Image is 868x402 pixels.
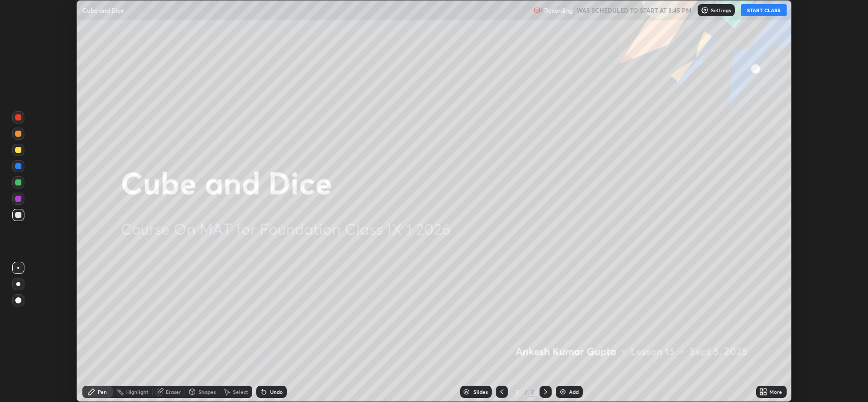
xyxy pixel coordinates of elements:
div: 2 [512,389,522,395]
p: Settings [711,8,731,13]
div: Eraser [166,389,181,394]
img: recording.375f2c34.svg [534,6,542,14]
div: More [769,389,782,394]
img: add-slide-button [559,388,567,396]
div: Select [233,389,248,394]
p: Cube and Dice [82,6,124,14]
div: Highlight [126,389,148,394]
img: class-settings-icons [701,6,709,14]
button: START CLASS [741,4,787,16]
div: Pen [98,389,107,394]
div: Undo [270,389,283,394]
div: Add [569,389,579,394]
h5: WAS SCHEDULED TO START AT 3:45 PM [577,6,692,15]
p: Recording [544,7,573,14]
div: Slides [473,389,488,394]
div: / [524,389,527,395]
div: Shapes [198,389,216,394]
div: 2 [529,387,535,396]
